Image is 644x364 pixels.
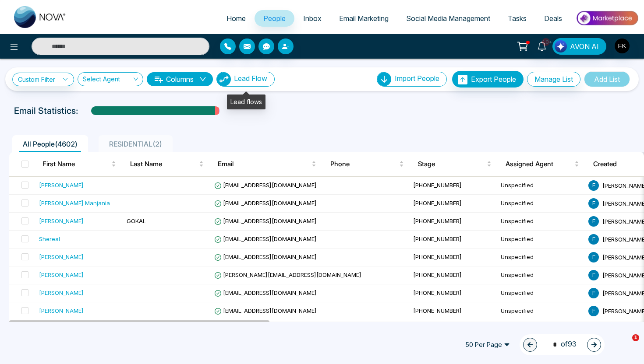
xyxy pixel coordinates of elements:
[406,14,490,23] span: Social Media Management
[214,253,317,260] span: [EMAIL_ADDRESS][DOMAIN_NAME]
[35,152,123,176] th: First Name
[413,182,462,189] span: [PHONE_NUMBER]
[39,181,84,189] div: [PERSON_NAME]
[588,288,599,298] span: F
[452,71,524,87] button: Export People
[418,159,485,169] span: Stage
[497,213,585,231] td: Unspecified
[12,73,74,86] a: Custom Filter
[497,231,585,248] td: Unspecified
[39,234,60,243] div: Shereal
[330,159,397,169] span: Phone
[497,320,585,338] td: Unspecified
[39,199,110,207] div: [PERSON_NAME] Manjania
[413,253,462,260] span: [PHONE_NUMBER]
[39,252,84,261] div: [PERSON_NAME]
[199,76,206,83] span: down
[214,217,317,224] span: [EMAIL_ADDRESS][DOMAIN_NAME]
[214,199,317,206] span: [EMAIL_ADDRESS][DOMAIN_NAME]
[413,307,462,314] span: [PHONE_NUMBER]
[14,6,67,28] img: Nova CRM Logo
[588,216,599,227] span: F
[506,159,573,169] span: Assigned Agent
[255,10,294,27] a: People
[552,38,606,55] button: AVON AI
[127,217,146,224] span: GOKAL
[555,40,567,52] img: Lead Flow
[218,10,255,27] a: Home
[588,180,599,191] span: F
[214,307,317,314] span: [EMAIL_ADDRESS][DOMAIN_NAME]
[632,334,639,341] span: 1
[497,266,585,284] td: Unspecified
[588,306,599,316] span: F
[497,248,585,266] td: Unspecified
[499,10,535,27] a: Tasks
[214,271,361,278] span: [PERSON_NAME][EMAIL_ADDRESS][DOMAIN_NAME]
[411,152,499,176] th: Stage
[211,152,323,176] th: Email
[234,74,267,83] span: Lead Flow
[548,339,577,350] span: of 93
[123,152,211,176] th: Last Name
[459,338,516,352] span: 50 Per Page
[413,271,462,278] span: [PHONE_NUMBER]
[527,72,580,87] button: Manage List
[106,140,166,148] span: RESIDENTIAL ( 2 )
[147,72,213,86] button: Columnsdown
[397,10,499,27] a: Social Media Management
[216,72,275,87] button: Lead Flow
[508,14,527,23] span: Tasks
[413,289,462,296] span: [PHONE_NUMBER]
[614,334,635,355] iframe: Intercom live chat
[497,284,585,302] td: Unspecified
[588,270,599,280] span: F
[303,14,322,23] span: Inbox
[570,41,599,52] span: AVON AI
[499,152,586,176] th: Assigned Agent
[413,235,462,242] span: [PHONE_NUMBER]
[615,38,630,53] img: User Avatar
[294,10,330,27] a: Inbox
[39,217,84,225] div: [PERSON_NAME]
[588,234,599,245] span: F
[395,74,439,83] span: Import People
[413,217,462,224] span: [PHONE_NUMBER]
[214,182,317,189] span: [EMAIL_ADDRESS][DOMAIN_NAME]
[531,38,552,53] a: 10+
[544,14,562,23] span: Deals
[542,38,550,46] span: 10+
[39,270,84,279] div: [PERSON_NAME]
[588,252,599,262] span: F
[535,10,571,27] a: Deals
[39,288,84,297] div: [PERSON_NAME]
[213,72,275,87] a: Lead FlowLead Flow
[575,8,639,28] img: Market-place.gif
[14,104,78,117] p: Email Statistics:
[497,195,585,213] td: Unspecified
[214,235,317,242] span: [EMAIL_ADDRESS][DOMAIN_NAME]
[19,140,81,148] span: All People ( 4602 )
[413,199,462,206] span: [PHONE_NUMBER]
[214,289,317,296] span: [EMAIL_ADDRESS][DOMAIN_NAME]
[226,14,246,23] span: Home
[339,14,389,23] span: Email Marketing
[497,177,585,195] td: Unspecified
[588,198,599,209] span: F
[330,10,397,27] a: Email Marketing
[263,14,286,23] span: People
[218,159,310,169] span: Email
[227,94,265,109] div: Lead flows
[471,75,516,84] span: Export People
[130,159,197,169] span: Last Name
[39,306,84,315] div: [PERSON_NAME]
[217,72,231,86] img: Lead Flow
[497,302,585,320] td: Unspecified
[42,159,110,169] span: First Name
[323,152,411,176] th: Phone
